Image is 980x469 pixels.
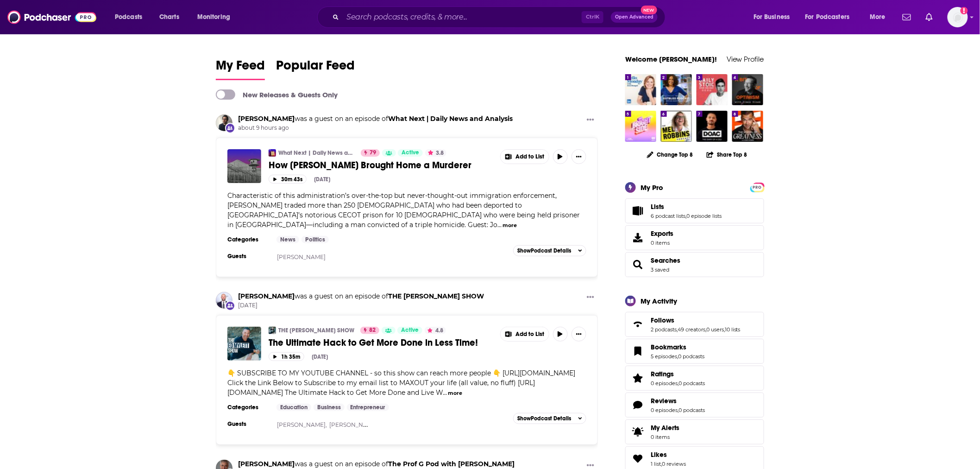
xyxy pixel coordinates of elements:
[615,15,653,19] span: Open Advanced
[277,254,326,260] a: [PERSON_NAME]
[388,292,484,300] a: THE ED MYLETT SHOW
[628,204,647,217] a: Lists
[388,114,513,123] a: What Next | Daily News and Analysis
[278,149,355,157] a: What Next | Daily News and Analysis
[697,74,728,105] img: The Daily Stoic
[651,203,722,211] a: Lists
[227,253,269,260] h3: Guests
[677,326,678,333] span: ,
[625,312,764,337] span: Follows
[501,327,549,341] button: Show More Button
[628,231,647,244] span: Exports
[651,229,673,238] span: Exports
[517,247,571,254] span: Show Podcast Details
[238,302,484,310] span: [DATE]
[269,337,478,349] span: The Ultimate Hack to Get More Done in Less Time!
[515,331,544,338] span: Add to List
[227,369,575,397] span: 👇 SUBSCRIBE TO MY YOUTUBE CHANNEL - so this show can reach more people 👇 [URL][DOMAIN_NAME] Click...
[216,292,232,309] img: James Clear
[705,326,706,333] span: ,
[227,149,261,183] img: How Trump Brought Home a Murderer
[360,327,379,334] a: 82
[651,370,705,378] a: Ratings
[425,149,446,157] button: 3.8
[276,57,355,79] span: Popular Feed
[227,420,269,428] h3: Guests
[899,9,915,25] a: Show notifications dropdown
[583,114,598,126] button: Show More Button
[651,424,679,432] span: My Alerts
[227,327,261,361] img: The Ultimate Hack to Get More Done in Less Time!
[448,389,463,397] button: more
[153,10,185,25] a: Charts
[276,236,299,243] a: News
[948,7,968,27] img: User Profile
[397,327,422,334] a: Active
[948,7,968,27] button: Show profile menu
[661,111,692,142] img: The Mel Robbins Podcast
[269,352,304,361] button: 1h 35m
[697,111,728,142] a: The Diary Of A CEO with Steven Bartlett
[678,326,705,333] a: 49 creators
[661,461,662,467] span: ,
[651,353,677,360] a: 5 episodes
[651,316,674,324] span: Follows
[159,11,179,24] span: Charts
[277,421,327,428] a: [PERSON_NAME],
[269,337,494,349] a: The Ultimate Hack to Get More Done in Less Time!
[625,111,656,142] img: The Bright Side
[628,318,647,331] a: Follows
[628,452,647,465] a: Likes
[227,404,269,411] h3: Categories
[651,370,674,378] span: Ratings
[216,57,265,79] span: My Feed
[572,149,586,164] button: Show More Button
[685,213,686,219] span: ,
[678,380,678,387] span: ,
[361,149,380,157] a: 79
[115,11,142,24] span: Podcasts
[686,213,722,219] a: 0 episode lists
[922,9,936,25] a: Show notifications dropdown
[238,114,295,123] a: Jonathan Blitzer
[661,74,692,105] img: The Gutbliss Podcast
[108,10,154,25] button: open menu
[863,10,897,25] button: open menu
[238,292,295,300] a: James Clear
[238,124,513,132] span: about 9 hours ago
[625,419,764,444] a: My Alerts
[625,339,764,364] span: Bookmarks
[225,301,235,311] div: New Appearance
[216,89,338,100] a: New Releases & Guests Only
[625,74,656,105] img: Hello Monday with Jessi Hempel
[651,397,705,405] a: Reviews
[517,415,571,422] span: Show Podcast Details
[628,425,647,438] span: My Alerts
[651,380,678,387] a: 0 episodes
[651,343,686,351] span: Bookmarks
[572,327,586,342] button: Show More Button
[238,460,295,468] a: Jonathan Haidt
[651,343,704,351] a: Bookmarks
[625,55,717,63] a: Welcome [PERSON_NAME]!
[641,149,699,160] button: Change Top 8
[269,175,307,184] button: 30m 43s
[238,114,513,123] h3: was a guest on an episode of
[732,74,763,105] img: A Bit of Optimism
[651,316,741,324] a: Follows
[216,114,232,131] img: Jonathan Blitzer
[752,184,763,191] span: PRO
[276,57,355,80] a: Popular Feed
[269,327,276,334] a: THE ED MYLETT SHOW
[238,460,515,469] h3: was a guest on an episode of
[961,7,968,14] svg: Add a profile image
[302,236,329,243] a: Politics
[276,404,311,411] a: Education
